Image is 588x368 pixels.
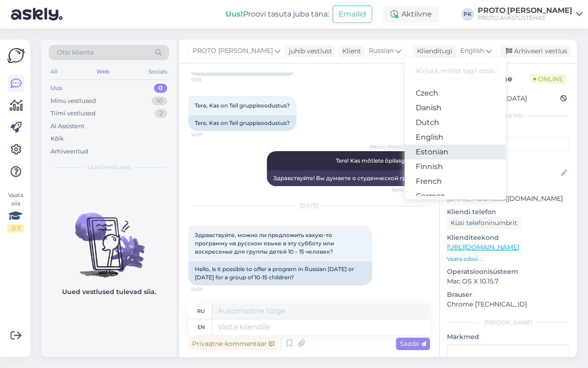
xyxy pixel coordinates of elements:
p: Märkmed [447,332,570,342]
input: Lisa tag [447,137,570,151]
span: 14:57 [191,131,226,138]
div: Arhiveeri vestlus [500,45,571,57]
span: Здравствуйте, можно ли предложить какую-то программу на русском языке в эту субботу или воскресен... [195,232,335,255]
div: [PERSON_NAME] [447,318,570,327]
b: Uus! [226,10,243,18]
a: Dutch [405,115,506,130]
div: ru [197,303,205,319]
div: Здравствуйте! Вы думаете о студенческой группе? [267,170,430,186]
a: PROTO [PERSON_NAME]PROTO AVASTUSTEHAS [478,7,582,22]
a: Estonian [405,145,506,159]
p: Kliendi telefon [447,207,570,217]
a: Czech [405,86,506,101]
a: English [405,130,506,145]
div: 2 [155,109,167,118]
div: Uus [51,84,62,93]
div: Tere, Kas on Teil gruppisoodustus? [188,115,296,131]
div: PK [461,8,474,21]
div: PROTO AVASTUSTEHAS [478,14,572,22]
div: juhib vestlust [285,46,332,56]
span: Tere! Kas mõtlete õpilasgrupile? [336,157,424,164]
p: [EMAIL_ADDRESS][DOMAIN_NAME] [447,194,570,204]
span: English [460,46,484,56]
div: Vaata siia [7,191,24,232]
div: PROTO [PERSON_NAME] [478,7,572,14]
div: Privaatne kommentaar [188,338,278,350]
span: Russian [369,46,394,56]
p: Kliendi nimi [447,154,570,164]
img: Askly Logo [7,47,25,64]
span: Uued vestlused [88,163,130,171]
div: AI Assistent [51,122,85,131]
p: Vaata edasi ... [447,255,570,263]
div: [DATE] [188,202,430,210]
span: Saada [400,340,426,348]
p: Mac OS X 10.15.7 [447,277,570,286]
div: Kõik [51,134,64,143]
div: Hello, is it possible to offer a program in Russian [DATE] or [DATE] for a group of 10-15 children? [188,261,372,285]
div: Klienditugi [413,46,452,56]
p: Uued vestlused tulevad siia. [62,287,156,297]
p: Klienditeekond [447,233,570,243]
a: German [405,189,506,204]
button: Emailid [333,6,372,23]
input: Kirjuta, millist tag'i otsid [412,64,498,78]
p: Operatsioonisüsteem [447,267,570,277]
a: French [405,174,506,189]
a: [URL][DOMAIN_NAME] [447,243,519,251]
span: PROTO [PERSON_NAME] [370,144,427,151]
span: Online [530,74,567,84]
div: Küsi telefoninumbrit [447,217,521,229]
a: Danish [405,101,506,115]
p: Chrome [TECHNICAL_ID] [447,300,570,309]
div: Arhiveeritud [51,147,88,156]
span: Nähtud ✓ 15:22 [392,187,427,193]
span: Tere, Kas on Teil gruppisoodustus? [195,102,290,109]
img: No chats [41,196,176,279]
a: Finnish [405,159,506,174]
div: Web [95,66,111,78]
p: Kliendi email [447,184,570,194]
p: Kliendi tag'id [447,125,570,135]
span: 12:18 [191,76,226,83]
div: Kliendi info [447,112,570,120]
p: Brauser [447,290,570,300]
span: PROTO [PERSON_NAME] [192,46,273,56]
div: All [49,66,59,78]
span: Otsi kliente [57,48,94,57]
div: 10 [152,96,167,106]
div: Socials [147,66,169,78]
div: Minu vestlused [51,96,96,106]
div: 0 [154,84,167,93]
div: Tiimi vestlused [51,109,96,118]
div: Klient [339,46,361,56]
div: 2 / 3 [7,224,24,232]
div: en [198,319,205,335]
span: 12:09 [191,286,226,293]
div: Aktiivne [383,6,439,23]
div: Proovi tasuta juba täna: [226,9,329,20]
